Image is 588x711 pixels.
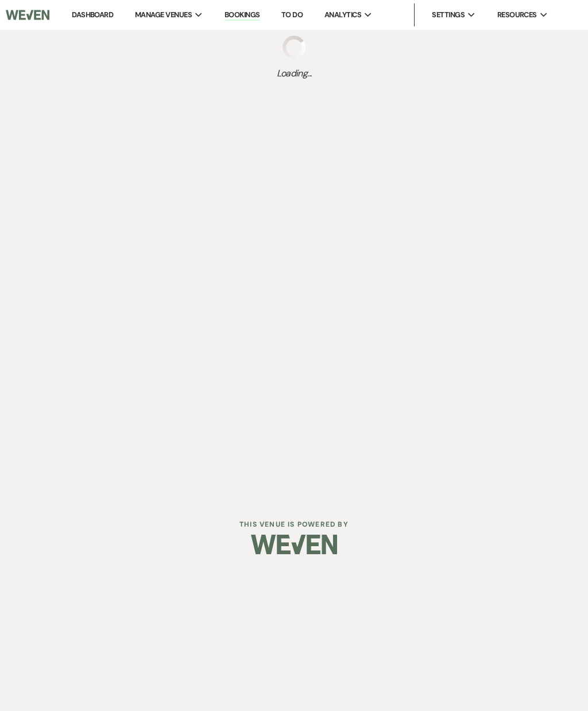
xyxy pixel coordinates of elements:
[277,67,312,80] span: Loading...
[281,10,303,20] a: To Do
[135,9,192,21] span: Manage Venues
[72,10,113,20] a: Dashboard
[432,9,465,21] span: Settings
[225,10,260,21] a: Bookings
[497,9,537,21] span: Resources
[6,3,49,27] img: Weven Logo
[283,36,305,59] img: loading spinner
[324,9,361,21] span: Analytics
[251,524,337,565] img: Weven Logo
